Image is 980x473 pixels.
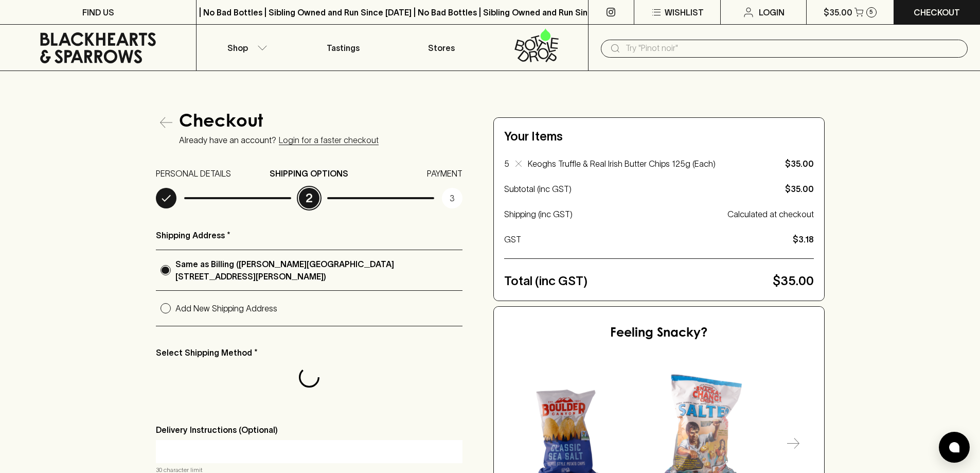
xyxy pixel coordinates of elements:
h4: Checkout [179,112,463,134]
p: PAYMENT [427,167,462,180]
h5: Feeling Snacky? [610,325,707,342]
p: 2 [299,188,319,208]
button: Shop [197,25,294,71]
p: Calculated at checkout [727,208,814,220]
p: 3 [442,188,462,208]
p: Shipping Address * [156,229,463,241]
input: Try "Pinot noir" [626,40,959,57]
p: Keoghs Truffle & Real Irish Butter Chips 125g (Each) [528,157,756,170]
a: Stores [393,25,490,71]
p: Login [759,6,785,19]
p: SHIPPING OPTIONS [270,167,348,180]
p: Total (inc GST) [504,272,768,290]
p: 5 [869,9,873,15]
p: GST [504,233,788,246]
p: Delivery Instructions (Optional) [156,424,463,436]
p: Wishlist [665,6,704,19]
p: Subtotal (inc GST) [504,183,780,195]
a: Tastings [294,25,392,71]
p: $35.00 [762,157,814,170]
p: 5 [504,157,509,170]
p: $35.00 [773,272,814,290]
p: FIND US [82,6,114,19]
p: Select Shipping Method * [156,346,463,359]
p: $3.18 [793,233,814,246]
p: PERSONAL DETAILS [156,167,231,180]
p: Checkout [914,6,960,19]
a: Login for a faster checkout [279,135,379,145]
p: Stores [428,42,455,54]
p: Shop [227,42,248,54]
img: bubble-icon [949,442,959,452]
h5: Your Items [504,128,563,145]
p: Add New Shipping Address [175,302,463,314]
p: $35.00 [824,6,852,19]
p: $35.00 [785,183,814,195]
p: Same as Billing ([PERSON_NAME][GEOGRAPHIC_DATA][STREET_ADDRESS][PERSON_NAME]) [175,258,463,283]
p: Shipping (inc GST) [504,208,723,220]
p: Already have an account? [179,135,276,145]
p: Tastings [327,42,360,54]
